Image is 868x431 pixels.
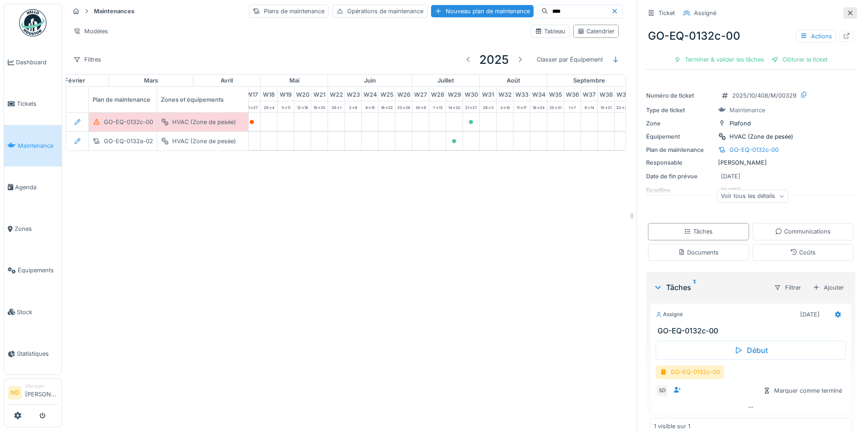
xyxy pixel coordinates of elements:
[18,266,58,275] span: Équipements
[732,91,796,100] div: 2025/10/408/M/00329
[8,383,58,405] a: ND Manager[PERSON_NAME]
[8,386,21,400] li: ND
[564,87,580,101] div: W 36
[17,349,58,358] span: Statistiques
[577,27,615,36] div: Calendrier
[277,101,294,112] div: 5 -> 11
[4,249,62,291] a: Équipements
[729,119,751,128] div: Plafond
[598,87,614,101] div: W 38
[547,101,564,112] div: 25 -> 31
[294,101,311,112] div: 12 -> 18
[277,87,294,101] div: W 19
[172,118,236,126] div: HVAC (Zone de pesée)
[653,282,766,293] div: Tâches
[646,158,855,167] div: [PERSON_NAME]
[17,99,58,108] span: Tickets
[4,208,62,249] a: Zones
[69,53,105,66] div: Filtres
[446,101,462,112] div: 14 -> 20
[615,87,631,101] div: W 39
[684,227,713,236] div: Tâches
[800,310,820,319] div: [DATE]
[25,383,58,402] li: [PERSON_NAME]
[656,311,683,318] div: Assigné
[17,308,58,317] span: Stock
[90,7,138,16] strong: Maintenances
[721,172,740,181] div: [DATE]
[25,383,58,389] div: Manager
[193,75,260,87] div: avril
[362,87,378,101] div: W 24
[809,281,848,294] div: Ajouter
[16,58,58,67] span: Dashboard
[646,158,714,167] div: Responsable
[104,137,153,145] div: GO-EQ-0132a-02
[790,248,816,257] div: Coûts
[412,87,429,101] div: W 27
[311,87,328,101] div: W 21
[328,101,344,112] div: 26 -> 1
[533,53,607,66] div: Classer par Équipement
[446,87,462,101] div: W 29
[547,87,564,101] div: W 35
[294,87,311,101] div: W 20
[796,30,836,43] div: Actions
[693,282,695,293] sup: 1
[249,5,329,18] div: Plans de maintenance
[480,75,547,87] div: août
[328,75,412,87] div: juin
[19,9,46,36] img: Badge_color-CXgf-gQk.svg
[261,75,328,87] div: mai
[581,101,597,112] div: 8 -> 14
[646,91,714,100] div: Numéro de ticket
[4,333,62,374] a: Statistiques
[157,87,248,112] div: Zones et équipements
[530,87,547,101] div: W 34
[463,101,479,112] div: 21 -> 27
[104,118,153,126] div: GO-EQ-0132c-00
[345,101,361,112] div: 2 -> 8
[4,125,62,166] a: Maintenance
[109,75,193,87] div: mars
[379,87,395,101] div: W 25
[564,101,580,112] div: 1 -> 7
[729,145,779,154] div: GO-EQ-0132c-00
[15,224,58,233] span: Zones
[261,101,277,112] div: 28 -> 4
[395,87,412,101] div: W 26
[514,101,530,112] div: 11 -> 17
[463,87,479,101] div: W 30
[678,248,719,257] div: Documents
[4,166,62,208] a: Agenda
[311,101,328,112] div: 19 -> 25
[429,87,446,101] div: W 28
[581,87,597,101] div: W 37
[775,227,831,236] div: Communications
[694,9,716,17] div: Assigné
[15,183,58,192] span: Agenda
[646,172,714,181] div: Date de fin prévue
[379,101,395,112] div: 16 -> 22
[412,75,479,87] div: juillet
[658,9,675,17] div: Ticket
[646,119,714,128] div: Zone
[41,75,108,87] div: février
[547,75,631,87] div: septembre
[656,341,846,360] div: Début
[362,101,378,112] div: 9 -> 15
[412,101,429,112] div: 30 -> 6
[328,87,344,101] div: W 22
[729,106,765,114] div: Maintenance
[395,101,412,112] div: 23 -> 29
[646,145,714,154] div: Plan de maintenance
[89,87,180,112] div: Plan de maintenance
[497,87,513,101] div: W 32
[646,132,714,141] div: Équipement
[656,384,668,397] div: SD
[497,101,513,112] div: 4 -> 10
[615,101,631,112] div: 22 -> 28
[768,53,831,66] div: Clôturer le ticket
[4,42,62,83] a: Dashboard
[431,5,534,17] div: Nouveau plan de maintenance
